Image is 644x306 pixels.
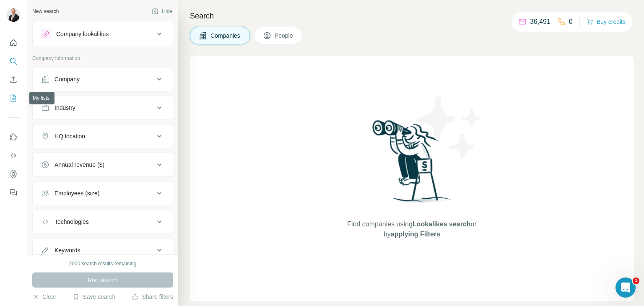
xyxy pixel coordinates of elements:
div: Keywords [55,246,80,254]
span: Find companies using or by [345,219,479,239]
button: Industry [33,98,173,118]
button: HQ location [33,126,173,146]
button: Buy credits [587,16,626,28]
div: Industry [55,104,75,112]
button: Use Surfe on LinkedIn [7,130,20,145]
div: Employees (size) [55,189,99,197]
div: Company [55,75,80,83]
button: Keywords [33,240,173,260]
img: Surfe Illustration - Woman searching with binoculars [369,118,456,211]
h4: Search [190,10,634,22]
span: Companies [210,31,241,40]
span: Lookalikes search [413,220,471,228]
button: Enrich CSV [7,72,20,87]
span: applying Filters [391,231,440,238]
button: Search [7,54,20,69]
p: 36,491 [530,17,551,27]
button: Hide [146,5,178,18]
img: Avatar [7,8,20,22]
button: Feedback [7,185,20,200]
div: Annual revenue ($) [55,161,104,169]
button: Employees (size) [33,183,173,203]
button: Quick start [7,35,20,50]
iframe: Intercom live chat [615,277,636,298]
div: 2000 search results remaining [69,260,137,267]
div: HQ location [55,132,85,140]
button: Annual revenue ($) [33,155,173,175]
span: People [275,31,294,40]
button: My lists [7,91,20,106]
button: Share filters [132,293,173,301]
div: New search [32,8,59,15]
img: Surfe Illustration - Stars [412,90,488,165]
button: Save search [73,293,115,301]
button: Technologies [33,212,173,232]
div: Company lookalikes [56,30,109,38]
p: 0 [569,17,573,27]
div: Technologies [55,218,89,226]
p: Company information [32,54,173,62]
button: Company lookalikes [33,24,173,44]
button: Dashboard [7,166,20,182]
button: Clear [32,293,56,301]
button: Company [33,69,173,89]
button: Use Surfe API [7,148,20,163]
span: 1 [633,277,639,284]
